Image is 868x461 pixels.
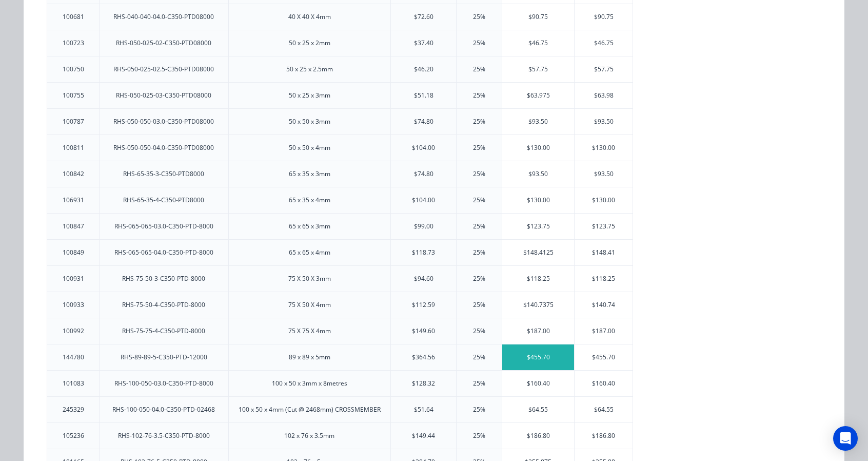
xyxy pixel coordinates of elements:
div: 25% [473,248,485,257]
div: 65 x 65 x 4mm [289,248,330,257]
div: $46.75 [575,30,633,56]
div: 50 x 25 x 2.5mm [286,65,333,74]
div: RHS-040-040-04.0-C350-PTD08000 [113,12,214,22]
div: 100 x 50 x 4mm (Cut @ 2468mm) CROSSMEMBER [239,405,381,414]
div: RHS-75-50-3-C350-PTD-8000 [122,274,205,283]
div: $130.00 [575,187,633,213]
div: $123.75 [575,214,633,239]
div: $123.75 [502,214,574,239]
div: RHS-65-35-3-C350-PTD8000 [123,169,204,179]
div: 25% [473,405,485,414]
div: 100992 [63,326,84,336]
div: $118.25 [575,266,633,292]
div: $130.00 [502,135,574,161]
div: 144780 [63,353,84,362]
div: 25% [473,379,485,388]
div: $93.50 [502,161,574,187]
div: 75 X 50 X 3mm [288,274,331,283]
div: $118.25 [502,266,574,292]
div: $160.40 [575,371,633,396]
div: 25% [473,65,485,74]
div: $187.00 [575,318,633,344]
div: $57.75 [502,56,574,82]
div: $93.50 [575,161,633,187]
div: 25% [473,274,485,283]
div: RHS-75-50-4-C350-PTD-8000 [122,300,205,310]
div: 25% [473,39,485,48]
div: $160.40 [502,371,574,396]
div: $455.70 [502,344,574,370]
div: RHS-065-065-04.0-C350-PTD-8000 [114,248,213,257]
div: RHS-100-050-04.0-C350-PTD-02468 [112,405,215,414]
div: 100723 [63,39,84,48]
div: $37.40 [414,39,433,48]
div: 89 x 89 x 5mm [289,353,330,362]
div: $99.00 [414,222,433,231]
div: 25% [473,91,485,100]
div: 100 x 50 x 3mm x 8metres [272,379,347,388]
div: 25% [473,196,485,205]
div: $118.73 [412,248,435,257]
div: $364.56 [412,353,435,362]
div: $148.41 [575,240,633,265]
div: $104.00 [412,143,435,152]
div: 100847 [63,222,84,231]
div: Open Intercom Messenger [833,426,858,451]
div: 65 x 65 x 3mm [289,222,330,231]
div: 100931 [63,274,84,283]
div: 245329 [63,405,84,414]
div: 100681 [63,12,84,22]
div: $72.60 [414,12,433,22]
div: RHS-050-050-03.0-C350-PTD08000 [113,117,214,126]
div: 40 X 40 X 4mm [288,12,331,22]
div: 25% [473,300,485,310]
div: 50 x 50 x 3mm [289,117,330,126]
div: $64.55 [502,397,574,422]
div: $63.975 [502,83,574,108]
div: $51.18 [414,91,433,100]
div: $186.80 [575,423,633,449]
div: $51.64 [414,405,433,414]
div: RHS-100-050-03.0-C350-PTD-8000 [114,379,213,388]
div: $63.98 [575,83,633,108]
div: $130.00 [502,187,574,213]
div: 25% [473,117,485,126]
div: RHS-102-76-3.5-C350-PTD-8000 [118,431,210,440]
div: 25% [473,326,485,336]
div: 25% [473,431,485,440]
div: 65 x 35 x 4mm [289,196,330,205]
div: $93.50 [575,109,633,135]
div: $64.55 [575,397,633,422]
div: 105236 [63,431,84,440]
div: 106931 [63,196,84,205]
div: $90.75 [502,4,574,30]
div: 25% [473,353,485,362]
div: 50 x 50 x 4mm [289,143,330,152]
div: 25% [473,143,485,152]
div: RHS-75-75-4-C350-PTD-8000 [122,326,205,336]
div: 25% [473,12,485,22]
div: RHS-050-025-02.5-C350-PTD08000 [113,65,214,74]
div: RHS-050-025-02-C350-PTD08000 [116,39,211,48]
div: $112.59 [412,300,435,310]
div: $187.00 [502,318,574,344]
div: $104.00 [412,196,435,205]
div: 75 X 50 X 4mm [288,300,331,310]
div: 100750 [63,65,84,74]
div: 100842 [63,169,84,179]
div: 25% [473,169,485,179]
div: 100811 [63,143,84,152]
div: 102 x 76 x 3.5mm [284,431,334,440]
div: $46.75 [502,30,574,56]
div: RHS-050-025-03-C350-PTD08000 [116,91,211,100]
div: 75 X 75 X 4mm [288,326,331,336]
div: 100849 [63,248,84,257]
div: $149.44 [412,431,435,440]
div: $128.32 [412,379,435,388]
div: 100933 [63,300,84,310]
div: 25% [473,222,485,231]
div: RHS-050-050-04.0-C350-PTD08000 [113,143,214,152]
div: $74.80 [414,169,433,179]
div: $93.50 [502,109,574,135]
div: $148.4125 [502,240,574,265]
